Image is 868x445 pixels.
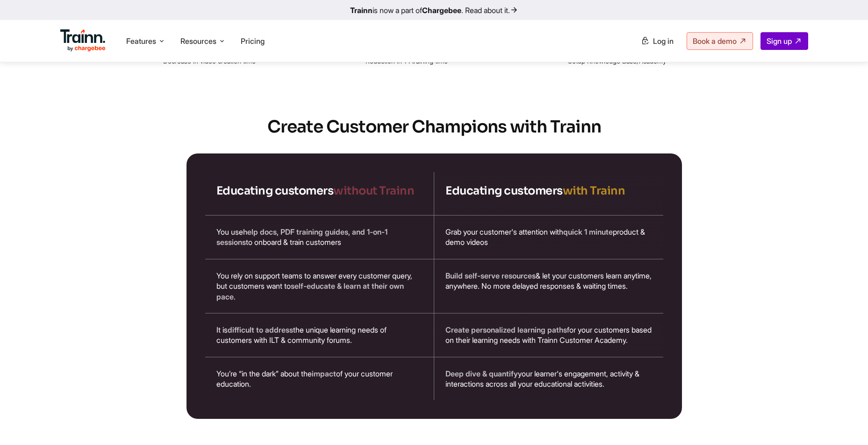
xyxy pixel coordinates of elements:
div: You rely on support teams to answer every customer query, but customers want to . [205,259,434,313]
div: & let your customers learn anytime, anywhere. No more delayed responses & waiting times. [434,259,663,313]
h2: Create Customer Champions with Trainn [98,115,771,139]
span: Resources [180,36,216,46]
span: Build self-serve resources [445,271,536,280]
span: Features [126,36,156,46]
span: quick 1 minute [563,227,613,236]
div: You use to onboard & train customers [205,216,434,259]
span: Book a demo [693,36,737,46]
b: Trainn [350,6,373,15]
div: your learner's engagement, activity & interactions across all your educational activities. [434,357,663,401]
a: Sign up [760,32,808,50]
span: impact [312,369,336,378]
h4: Educating customers [216,183,423,198]
span: self-educate & learn at their own pace [216,281,404,301]
a: Log in [635,33,679,49]
div: It is the unique learning needs of customers with ILT & community forums. [205,313,434,357]
iframe: Chat Widget [821,400,868,445]
div: for your customers based on their learning needs with Trainn Customer Academy. [434,313,663,357]
span: Sign up [767,36,792,46]
span: Log in [653,36,674,46]
img: Trainn Logo [60,29,106,52]
div: Widget de chat [821,400,868,445]
b: Chargebee [422,6,461,15]
a: Pricing [241,36,265,46]
h4: Educating customers [445,183,652,198]
span: with Trainn [563,184,625,198]
span: help docs, PDF training guides, and 1-on-1 sessions [216,227,387,247]
a: Book a demo [687,32,753,50]
span: difficult to address [228,325,293,334]
div: You’re “in the dark” about the of your customer education. [205,357,434,401]
div: Grab your customer's attention with product & demo videos [434,216,663,259]
span: Deep dive & quantify [445,369,518,378]
span: without Trainn [333,184,414,198]
span: Create personalized learning paths [445,325,567,334]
